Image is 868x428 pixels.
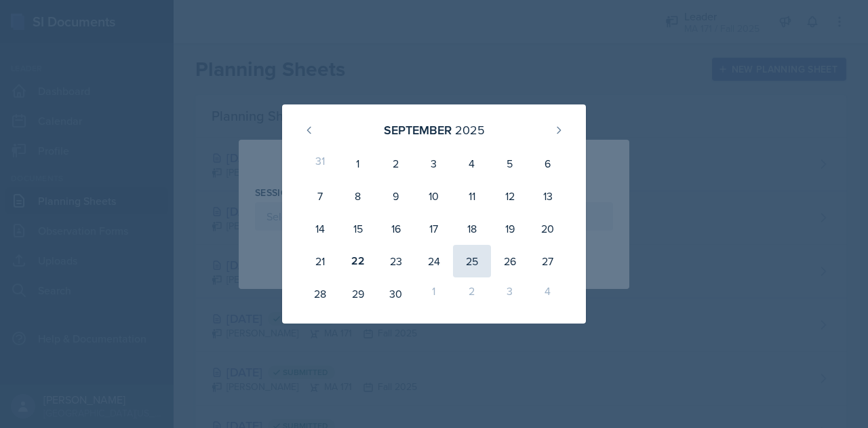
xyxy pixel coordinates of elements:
[339,180,377,212] div: 8
[301,147,339,180] div: 31
[339,147,377,180] div: 1
[339,245,377,277] div: 22
[529,212,567,245] div: 20
[415,147,453,180] div: 3
[415,212,453,245] div: 17
[529,277,567,310] div: 4
[491,180,529,212] div: 12
[415,180,453,212] div: 10
[377,212,415,245] div: 16
[377,180,415,212] div: 9
[377,245,415,277] div: 23
[301,212,339,245] div: 14
[415,245,453,277] div: 24
[529,180,567,212] div: 13
[453,212,491,245] div: 18
[301,277,339,310] div: 28
[453,147,491,180] div: 4
[339,212,377,245] div: 15
[529,147,567,180] div: 6
[491,277,529,310] div: 3
[339,277,377,310] div: 29
[491,245,529,277] div: 26
[301,245,339,277] div: 21
[415,277,453,310] div: 1
[455,121,485,139] div: 2025
[384,121,452,139] div: September
[453,277,491,310] div: 2
[491,147,529,180] div: 5
[453,245,491,277] div: 25
[491,212,529,245] div: 19
[377,277,415,310] div: 30
[529,245,567,277] div: 27
[453,180,491,212] div: 11
[301,180,339,212] div: 7
[377,147,415,180] div: 2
